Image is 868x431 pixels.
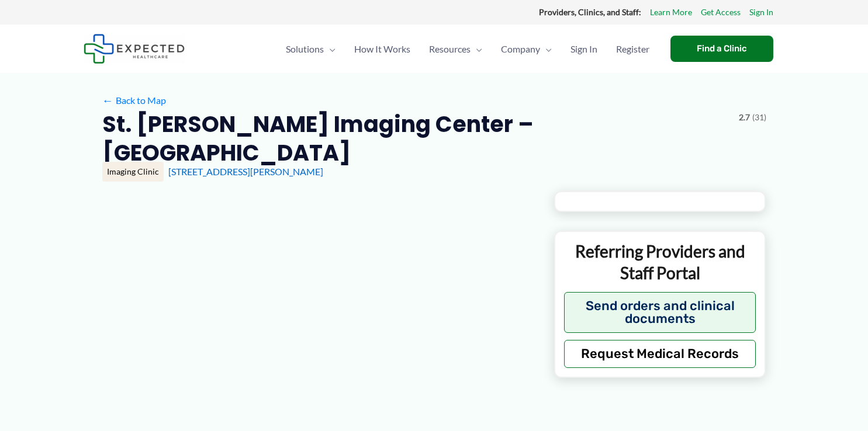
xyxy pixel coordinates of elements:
[739,110,750,125] span: 2.7
[749,5,773,20] a: Sign In
[471,29,482,69] span: Menu Toggle
[354,29,410,69] span: How It Works
[607,29,659,69] a: Register
[564,292,756,333] button: Send orders and clinical documents
[84,34,185,64] img: Expected Healthcare Logo - side, dark font, small
[752,110,766,125] span: (31)
[670,36,773,62] a: Find a Clinic
[102,110,729,168] h2: St. [PERSON_NAME] Imaging Center – [GEOGRAPHIC_DATA]
[564,241,756,283] p: Referring Providers and Staff Portal
[276,29,659,69] nav: Primary Site Navigation
[570,29,597,69] span: Sign In
[701,5,741,20] a: Get Access
[492,29,561,69] a: CompanyMenu Toggle
[540,29,552,69] span: Menu Toggle
[324,29,336,69] span: Menu Toggle
[276,29,345,69] a: SolutionsMenu Toggle
[616,29,649,69] span: Register
[420,29,492,69] a: ResourcesMenu Toggle
[650,5,692,20] a: Learn More
[102,95,113,106] span: ←
[561,29,607,69] a: Sign In
[345,29,420,69] a: How It Works
[102,92,166,109] a: ←Back to Map
[168,166,323,177] a: [STREET_ADDRESS][PERSON_NAME]
[286,29,324,69] span: Solutions
[102,162,164,182] div: Imaging Clinic
[429,29,471,69] span: Resources
[539,7,641,17] strong: Providers, Clinics, and Staff:
[564,340,756,368] button: Request Medical Records
[501,29,540,69] span: Company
